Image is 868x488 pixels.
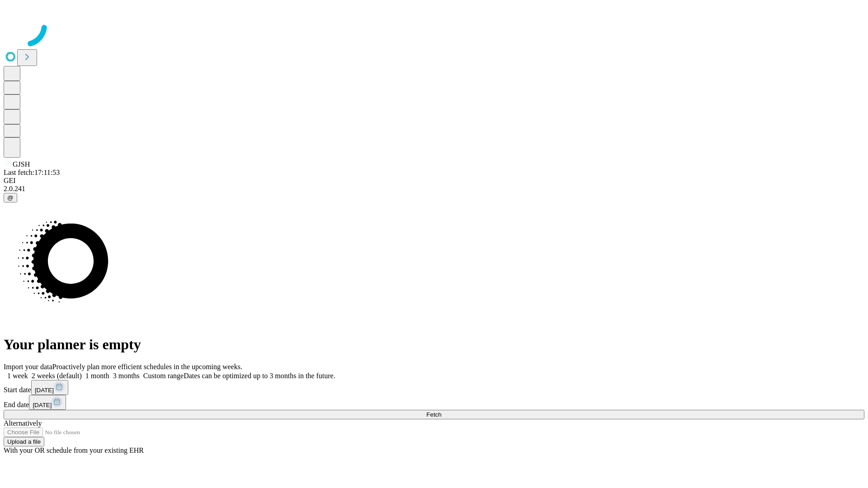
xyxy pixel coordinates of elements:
[52,363,242,371] span: Proactively plan more efficient schedules in the upcoming weeks.
[33,402,52,408] span: [DATE]
[4,395,864,410] div: End date
[4,437,44,446] button: Upload a file
[184,372,335,380] span: Dates can be optimized up to 3 months in the future.
[4,446,144,454] span: With your OR schedule from your existing EHR
[4,419,42,427] span: Alternatively
[35,387,54,394] span: [DATE]
[29,395,66,410] button: [DATE]
[4,193,17,202] button: @
[4,380,864,395] div: Start date
[31,380,68,395] button: [DATE]
[4,410,864,419] button: Fetch
[7,194,14,201] span: @
[4,177,864,185] div: GEI
[4,363,52,371] span: Import your data
[143,372,184,380] span: Custom range
[4,169,60,176] span: Last fetch: 17:11:53
[32,372,82,380] span: 2 weeks (default)
[13,160,30,168] span: GJSH
[113,372,140,380] span: 3 months
[85,372,109,380] span: 1 month
[426,411,441,418] span: Fetch
[4,185,864,193] div: 2.0.241
[7,372,28,380] span: 1 week
[4,336,864,353] h1: Your planner is empty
